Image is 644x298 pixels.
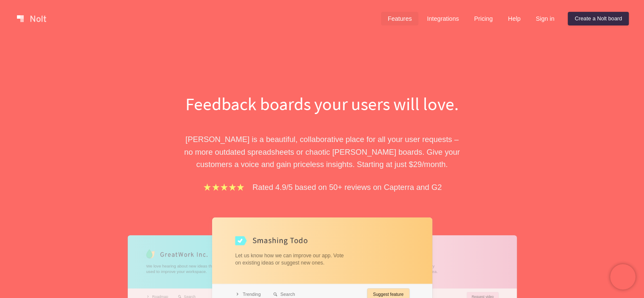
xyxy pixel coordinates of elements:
[176,133,468,170] p: [PERSON_NAME] is a beautiful, collaborative place for all your user requests – no more outdated s...
[568,12,629,25] a: Create a Nolt board
[467,12,500,25] a: Pricing
[420,12,465,25] a: Integrations
[381,12,419,25] a: Features
[501,12,528,25] a: Help
[176,92,468,116] h1: Feedback boards your users will love.
[202,182,246,192] img: stars.b067e34983.png
[252,181,442,193] p: Rated 4.9/5 based on 50+ reviews on Capterra and G2
[529,12,561,25] a: Sign in
[610,264,636,290] iframe: Chatra live chat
